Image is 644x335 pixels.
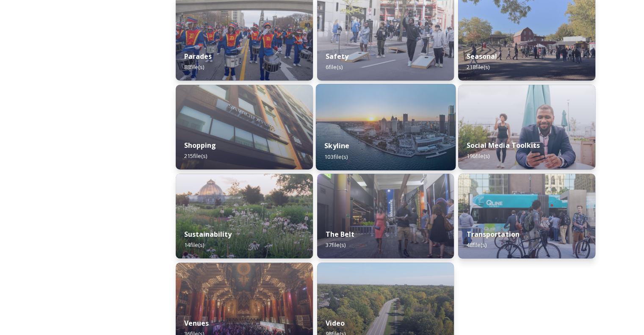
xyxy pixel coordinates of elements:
img: 1c183ad6-ea5d-43bf-8d64-8aacebe3bb37.jpg [315,84,455,170]
span: 14 file(s) [184,241,204,249]
strong: Seasonal [467,52,497,61]
strong: Skyline [324,141,349,150]
img: QLine_Bill-Bowen_5507-2.jpeg [458,174,595,258]
img: Oudolf_6-22-2022-3186%2520copy.jpg [176,174,313,258]
span: 215 file(s) [184,152,207,160]
span: 37 file(s) [326,241,345,249]
strong: Sustainability [184,230,232,239]
img: e91d0ad6-e020-4ad7-a29e-75c491b4880f.jpg [176,85,313,169]
strong: Venues [184,318,209,328]
img: 90557b6c-0b62-448f-b28c-3e7395427b66.jpg [317,174,454,258]
span: 196 file(s) [467,152,489,160]
span: 103 file(s) [324,152,348,160]
strong: Video [326,318,345,328]
strong: Parades [184,52,212,61]
img: RIVERWALK%2520CONTENT%2520EDIT-15-PhotoCredit-Justin_Milhouse-UsageExpires_Oct-2024.jpg [458,85,595,169]
span: 218 file(s) [467,63,489,71]
span: 48 file(s) [467,241,486,249]
strong: Social Media Toolkits [467,141,539,150]
strong: Shopping [184,141,216,150]
strong: Transportation [467,230,519,239]
span: 6 file(s) [326,63,343,71]
strong: The Belt [326,230,354,239]
span: 88 file(s) [184,63,204,71]
strong: Safety [326,52,348,61]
